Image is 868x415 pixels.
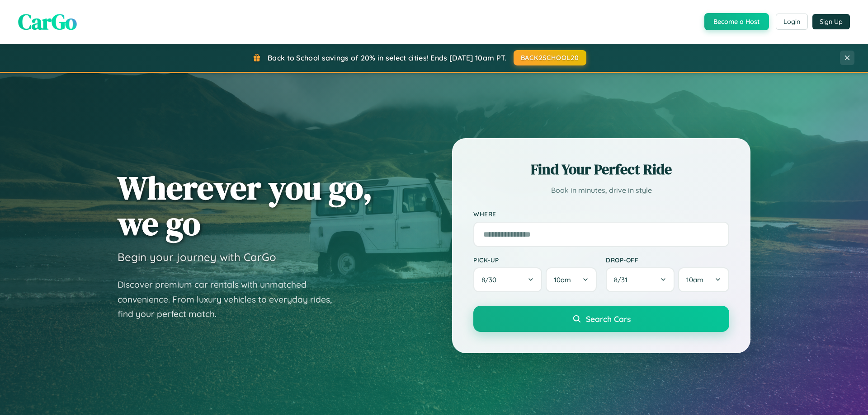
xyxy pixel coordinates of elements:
label: Where [473,210,729,218]
label: Drop-off [606,256,729,264]
button: BACK2SCHOOL20 [514,50,586,65]
span: Search Cars [586,314,631,324]
button: Become a Host [704,13,769,30]
h2: Find Your Perfect Ride [473,159,729,179]
p: Book in minutes, drive in style [473,184,729,197]
span: CarGo [18,7,77,37]
button: 8/31 [606,267,675,292]
h1: Wherever you go, we go [118,170,373,241]
button: 10am [546,267,597,292]
span: 10am [686,275,703,284]
span: 8 / 31 [614,275,632,284]
button: 8/30 [473,267,542,292]
h3: Begin your journey with CarGo [118,250,276,264]
button: 10am [678,267,729,292]
label: Pick-up [473,256,597,264]
button: Sign Up [812,14,850,29]
button: Search Cars [473,306,729,332]
button: Login [776,14,808,30]
span: Back to School savings of 20% in select cities! Ends [DATE] 10am PT. [268,53,506,62]
p: Discover premium car rentals with unmatched convenience. From luxury vehicles to everyday rides, ... [118,277,344,322]
span: 10am [554,275,571,284]
span: 8 / 30 [481,275,501,284]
